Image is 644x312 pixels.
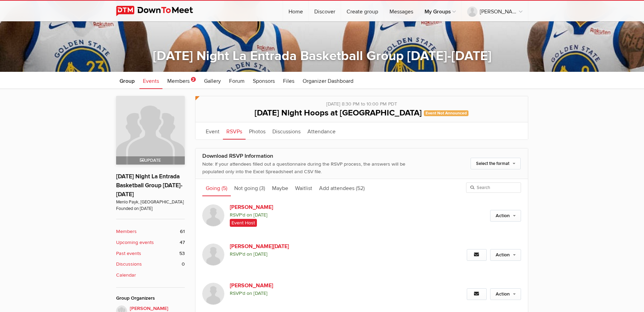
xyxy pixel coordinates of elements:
[230,250,426,258] span: RSVP'd on
[202,160,426,175] div: Note: If your attendees filled out a questionnaire during the RSVP process, the answers will be p...
[471,158,521,169] a: Select the format
[253,290,268,296] i: [DATE]
[120,78,135,85] span: Group
[116,173,182,198] a: [DATE] Night La Entrada Basketball Group [DATE]-[DATE]
[204,78,221,85] span: Gallery
[259,185,265,192] span: (3)
[202,152,426,160] div: Download RSVP Information
[116,96,185,165] a: Update
[269,122,304,140] a: Discussions
[253,78,275,85] span: Sponsors
[179,250,185,257] span: 53
[116,271,185,279] a: Calendar
[116,271,136,279] b: Calendar
[341,1,384,21] a: Create group
[164,72,199,89] a: Members 2
[490,249,521,261] a: Action
[253,251,268,257] i: [DATE]
[143,78,159,85] span: Events
[303,78,353,85] span: Organizer Dashboard
[249,72,278,89] a: Sponsors
[490,288,521,300] a: Action
[139,72,162,89] a: Events
[230,290,426,297] span: RSVP'd on
[304,122,339,140] a: Attendance
[116,205,185,212] span: Founded on [DATE]
[167,78,190,85] span: Members
[182,260,185,268] span: 0
[490,210,521,222] a: Action
[299,72,357,89] a: Organizer Dashboard
[229,78,245,85] span: Forum
[180,239,185,246] span: 47
[202,122,223,140] a: Event
[116,250,141,257] b: Past events
[116,250,185,257] a: Past events 53
[280,72,298,89] a: Files
[116,96,185,165] img: Thursday Night La Entrada Basketball Group 2025-2026
[255,108,422,118] span: [DATE] Night Hoops at [GEOGRAPHIC_DATA]
[153,48,492,64] a: [DATE] Night La Entrada Basketball Group [DATE]-[DATE]
[292,179,316,196] a: Waitlist
[283,1,308,21] a: Home
[116,260,142,268] b: Discussions
[269,179,292,196] a: Maybe
[202,244,224,266] img: Ken Easter
[222,185,227,192] span: (5)
[226,72,248,89] a: Forum
[356,185,365,192] span: (52)
[230,211,426,219] span: RSVP'd on
[419,1,461,21] a: My Groups
[202,204,224,226] img: H Lee hoops
[202,179,231,196] a: Going (5)
[246,122,269,140] a: Photos
[116,199,185,205] span: Menlo Payk, [GEOGRAPHIC_DATA]
[202,283,224,305] img: Ryan Padrez
[230,219,257,226] span: Event Host
[316,179,368,196] a: Add attendees (52)
[309,1,341,21] a: Discover
[180,228,185,235] span: 61
[283,78,294,85] span: Files
[230,242,347,250] a: [PERSON_NAME][DATE]
[223,122,246,140] a: RSVPs
[116,72,138,89] a: Group
[384,1,419,21] a: Messages
[466,182,521,193] input: Search
[116,228,137,235] b: Members
[116,294,185,302] div: Group Organizers
[253,212,268,218] i: [DATE]
[424,110,468,116] span: Event Not Announced
[116,239,185,246] a: Upcoming events 47
[230,281,347,290] a: [PERSON_NAME]
[116,260,185,268] a: Discussions 0
[462,1,528,21] a: [PERSON_NAME]
[231,179,269,196] a: Not going (3)
[201,72,224,89] a: Gallery
[116,228,185,235] a: Members 61
[140,158,161,163] span: Update
[116,6,204,16] img: DownToMeet
[191,77,196,82] span: 2
[202,96,521,108] div: [DATE] 8:30 PM to 10:00 PM PDT
[230,203,347,211] a: [PERSON_NAME]
[116,239,154,246] b: Upcoming events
